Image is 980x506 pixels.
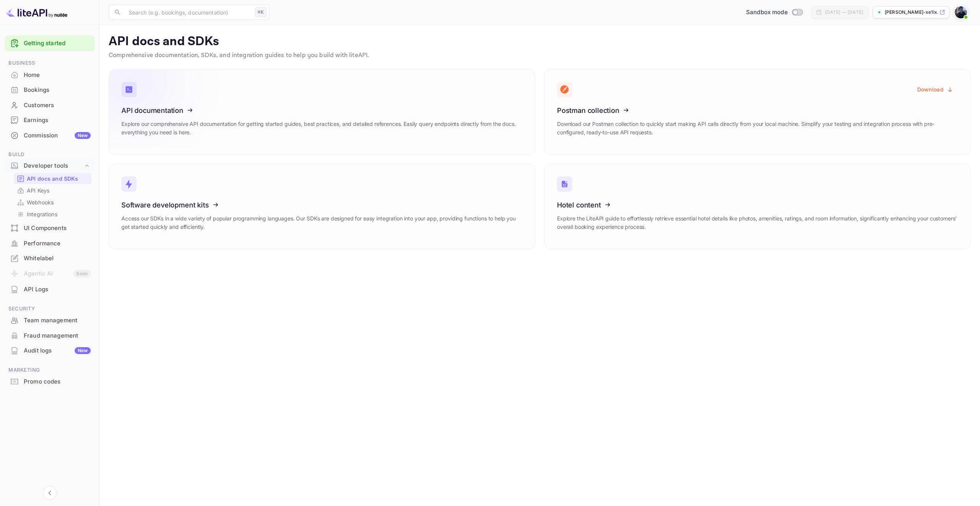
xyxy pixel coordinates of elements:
h3: API documentation [121,106,523,114]
span: Marketing [5,366,95,374]
a: API Logs [5,282,95,296]
a: API docs and SDKs [17,175,88,183]
p: API docs and SDKs [109,34,971,49]
a: Integrations [17,210,88,218]
a: Performance [5,236,95,250]
a: UI Components [5,221,95,235]
a: Earnings [5,113,95,127]
a: CommissionNew [5,128,95,142]
div: Switch to Production mode [743,8,805,17]
div: Promo codes [24,377,91,386]
span: Build [5,150,95,159]
div: Customers [24,101,91,110]
p: [PERSON_NAME]-xe1lx.[PERSON_NAME]... [885,9,938,16]
div: Promo codes [5,374,95,389]
p: Integrations [27,210,57,218]
div: CommissionNew [5,128,95,143]
a: Hotel contentExplore the LiteAPI guide to effortlessly retrieve essential hotel details like phot... [544,164,971,249]
a: Promo codes [5,374,95,388]
p: Download our Postman collection to quickly start making API calls directly from your local machin... [557,120,958,137]
input: Search (e.g. bookings, documentation) [124,5,252,20]
a: Bookings [5,83,95,97]
a: Customers [5,98,95,112]
p: Explore the LiteAPI guide to effortlessly retrieve essential hotel details like photos, amenities... [557,214,958,231]
button: Download [913,82,958,97]
div: Whitelabel [24,254,91,263]
p: Access our SDKs in a wide variety of popular programming languages. Our SDKs are designed for eas... [121,214,523,231]
div: [DATE] — [DATE] [825,9,863,16]
div: Earnings [24,116,91,125]
div: New [75,347,91,354]
div: API Logs [24,285,91,294]
div: Fraud management [24,331,91,340]
div: API Logs [5,282,95,297]
div: Home [24,71,91,80]
div: Bookings [5,83,95,98]
a: Software development kitsAccess our SDKs in a wide variety of popular programming languages. Our ... [109,164,535,249]
img: Grayson Ho [955,6,967,18]
div: Performance [5,236,95,251]
button: Collapse navigation [43,486,57,500]
div: Team management [5,313,95,328]
div: Audit logsNew [5,343,95,358]
span: Business [5,59,95,67]
a: Home [5,68,95,82]
div: Home [5,68,95,83]
p: Comprehensive documentation, SDKs, and integration guides to help you build with liteAPI. [109,51,971,60]
a: Fraud management [5,328,95,343]
a: Audit logsNew [5,343,95,357]
img: LiteAPI logo [6,6,67,18]
a: Team management [5,313,95,327]
a: Whitelabel [5,251,95,265]
p: Explore our comprehensive API documentation for getting started guides, best practices, and detai... [121,120,523,137]
div: Whitelabel [5,251,95,266]
div: Integrations [14,209,91,220]
a: API Keys [17,186,88,194]
div: Customers [5,98,95,113]
div: Audit logs [24,346,91,355]
span: Sandbox mode [746,8,788,17]
div: Bookings [24,86,91,95]
div: API Keys [14,185,91,196]
p: API docs and SDKs [27,175,78,183]
a: API documentationExplore our comprehensive API documentation for getting started guides, best pra... [109,69,535,155]
div: Commission [24,131,91,140]
div: UI Components [24,224,91,233]
div: Developer tools [5,159,95,173]
span: Security [5,305,95,313]
h3: Postman collection [557,106,958,114]
a: Getting started [24,39,91,48]
div: API docs and SDKs [14,173,91,184]
div: Performance [24,239,91,248]
h3: Hotel content [557,201,958,209]
div: UI Components [5,221,95,236]
div: ⌘K [255,7,266,17]
h3: Software development kits [121,201,523,209]
div: Team management [24,316,91,325]
p: API Keys [27,186,49,194]
p: Webhooks [27,198,54,206]
div: Getting started [5,36,95,51]
div: Webhooks [14,197,91,208]
a: Webhooks [17,198,88,206]
div: New [75,132,91,139]
div: Developer tools [24,162,83,170]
